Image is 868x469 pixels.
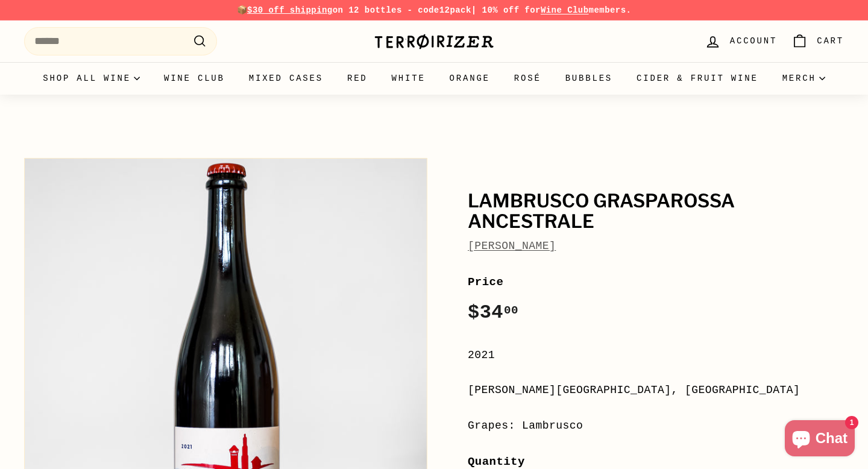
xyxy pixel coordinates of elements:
a: Cart [784,24,851,59]
a: [PERSON_NAME] [468,240,556,252]
a: Wine Club [152,62,237,95]
div: 2021 [468,347,844,364]
sup: 00 [504,304,518,317]
a: Orange [438,62,502,95]
span: $34 [468,301,518,324]
summary: Shop all wine [31,62,152,95]
strong: 12pack [439,5,471,15]
div: [PERSON_NAME][GEOGRAPHIC_DATA], [GEOGRAPHIC_DATA] [468,382,844,399]
a: Cider & Fruit Wine [624,62,770,95]
label: Price [468,273,844,291]
a: Red [335,62,380,95]
span: Account [730,34,777,48]
inbox-online-store-chat: Shopify online store chat [781,420,858,459]
h1: Lambrusco Grasparossa Ancestrale [468,191,844,231]
a: Wine Club [541,5,589,15]
div: Grapes: Lambrusco [468,417,844,435]
span: Cart [817,34,844,48]
summary: Merch [770,62,837,95]
a: Account [697,24,784,59]
a: Rosé [502,62,553,95]
span: $30 off shipping [247,5,333,15]
a: Mixed Cases [237,62,335,95]
p: 📦 on 12 bottles - code | 10% off for members. [24,4,844,17]
a: White [380,62,438,95]
a: Bubbles [553,62,624,95]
